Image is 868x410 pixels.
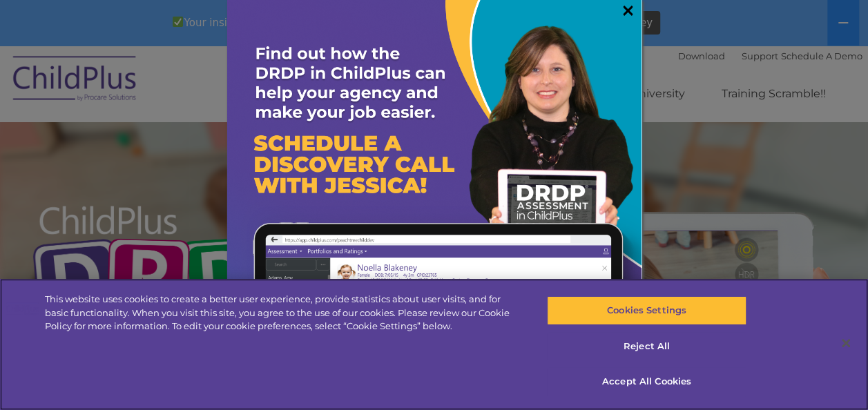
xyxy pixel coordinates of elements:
[831,328,861,358] button: Close
[547,332,746,361] button: Reject All
[620,3,636,17] a: ×
[547,296,746,325] button: Cookies Settings
[45,293,521,333] div: This website uses cookies to create a better user experience, provide statistics about user visit...
[547,367,746,396] button: Accept All Cookies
